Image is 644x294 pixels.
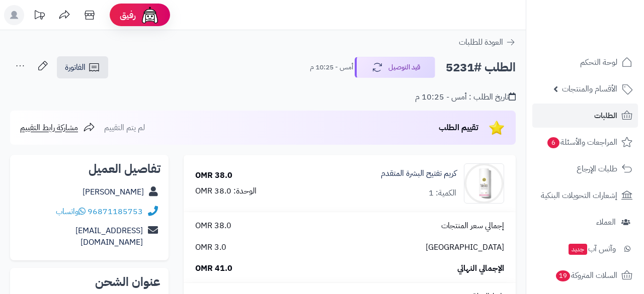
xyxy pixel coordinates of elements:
[577,162,617,176] span: طلبات الإرجاع
[568,242,616,256] span: وآتس آب
[83,186,144,198] a: [PERSON_NAME]
[27,5,52,28] a: تحديثات المنصة
[532,104,638,128] a: الطلبات
[532,210,638,234] a: العملاء
[532,183,638,208] a: إشعارات التحويلات البنكية
[426,242,504,253] span: [GEOGRAPHIC_DATA]
[555,268,617,282] span: السلات المتروكة
[310,62,353,72] small: أمس - 10:25 م
[596,215,616,229] span: العملاء
[532,50,638,74] a: لوحة التحكم
[57,56,108,78] a: الفاتورة
[18,163,160,175] h2: تفاصيل العميل
[562,82,617,96] span: الأقسام والمنتجات
[555,270,571,281] span: 19
[195,220,231,232] span: 38.0 OMR
[439,122,478,134] span: تقييم الطلب
[441,220,504,232] span: إجمالي سعر المنتجات
[20,122,95,134] a: مشاركة رابط التقييم
[20,122,78,134] span: مشاركة رابط التقييم
[104,122,145,134] span: لم يتم التقييم
[381,168,456,179] a: كريم تفتيح البشرة المتقدم
[75,225,143,248] a: [EMAIL_ADDRESS][DOMAIN_NAME]
[576,18,634,39] img: logo-2.png
[532,263,638,287] a: السلات المتروكة19
[532,130,638,154] a: المراجعات والأسئلة6
[88,206,143,218] a: 96871185753
[446,57,516,78] h2: الطلب #5231
[120,9,136,21] span: رفيق
[532,157,638,181] a: طلبات الإرجاع
[541,188,617,203] span: إشعارات التحويلات البنكية
[594,109,617,123] span: الطلبات
[195,185,257,197] div: الوحدة: 38.0 OMR
[415,91,516,103] div: تاريخ الطلب : أمس - 10:25 م
[457,263,504,274] span: الإجمالي النهائي
[65,61,86,73] span: الفاتورة
[195,263,232,274] span: 41.0 OMR
[459,36,503,48] span: العودة للطلبات
[464,163,504,204] img: 1739573726-cm4q21r9m0e1d01kleger9j34_ampoul_2-90x90.png
[56,206,86,218] a: واتساب
[429,187,456,199] div: الكمية: 1
[195,170,232,181] div: 38.0 OMR
[532,237,638,261] a: وآتس آبجديد
[569,244,587,255] span: جديد
[18,276,160,288] h2: عنوان الشحن
[547,137,559,148] span: 6
[459,36,516,48] a: العودة للطلبات
[546,135,617,149] span: المراجعات والأسئلة
[580,55,617,69] span: لوحة التحكم
[195,242,226,253] span: 3.0 OMR
[140,5,160,25] img: ai-face.png
[355,57,435,78] button: قيد التوصيل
